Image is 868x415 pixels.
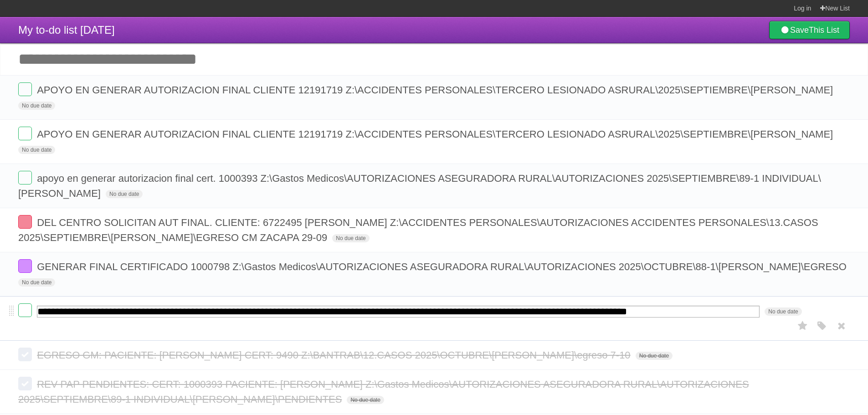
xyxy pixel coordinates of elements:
span: No due date [18,146,55,154]
span: No due date [106,190,143,198]
span: No due date [18,102,55,110]
label: Done [18,348,32,361]
label: Done [18,82,32,96]
label: Done [18,259,32,273]
span: GENERAR FINAL CERTIFICADO 1000798 Z:\Gastos Medicos\AUTORIZACIONES ASEGURADORA RURAL\AUTORIZACION... [37,261,849,272]
label: Done [18,127,32,140]
span: No due date [332,234,369,242]
label: Done [18,171,32,184]
span: No due date [18,278,55,287]
span: APOYO EN GENERAR AUTORIZACION FINAL CLIENTE 12191719 Z:\ACCIDENTES PERSONALES\TERCERO LESIONADO A... [37,128,835,140]
b: This List [809,26,839,35]
span: REV PAP PENDIENTES: CERT: 1000393 PACIENTE: [PERSON_NAME] Z:\Gastos Medicos\AUTORIZACIONES ASEGUR... [18,379,749,405]
label: Done [18,303,32,317]
label: Done [18,215,32,229]
label: Star task [794,318,812,333]
span: apoyo en generar autorizacion final cert. 1000393 Z:\Gastos Medicos\AUTORIZACIONES ASEGURADORA RU... [18,173,821,199]
a: SaveThis List [769,21,850,39]
span: DEL CENTRO SOLICITAN AUT FINAL. CLIENTE: 6722495 [PERSON_NAME] Z:\ACCIDENTES PERSONALES\AUTORIZAC... [18,217,818,243]
span: My to-do list [DATE] [18,24,115,36]
span: APOYO EN GENERAR AUTORIZACION FINAL CLIENTE 12191719 Z:\ACCIDENTES PERSONALES\TERCERO LESIONADO A... [37,84,835,96]
span: No due date [636,352,673,360]
span: EGRESO GM: PACIENTE: [PERSON_NAME] CERT: 9490 Z:\BANTRAB\12.CASOS 2025\OCTUBRE\[PERSON_NAME]\egre... [37,349,632,361]
label: Done [18,377,32,390]
span: No due date [347,396,384,404]
span: No due date [765,307,801,316]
